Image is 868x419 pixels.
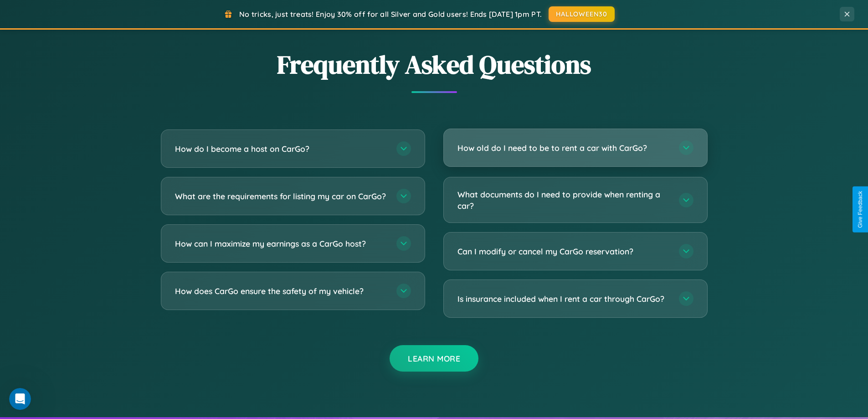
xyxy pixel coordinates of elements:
[175,285,387,297] h3: How does CarGo ensure the safety of my vehicle?
[390,345,478,372] button: Learn More
[175,191,387,202] h3: What are the requirements for listing my car on CarGo?
[9,388,31,410] iframe: Intercom live chat
[549,6,615,22] button: HALLOWEEN30
[457,142,670,154] h3: How old do I need to be to rent a car with CarGo?
[857,191,863,228] div: Give Feedback
[161,47,708,82] h2: Frequently Asked Questions
[457,246,670,257] h3: Can I modify or cancel my CarGo reservation?
[239,10,542,19] span: No tricks, just treats! Enjoy 30% off for all Silver and Gold users! Ends [DATE] 1pm PT.
[175,238,387,249] h3: How can I maximize my earnings as a CarGo host?
[457,293,670,305] h3: Is insurance included when I rent a car through CarGo?
[457,189,670,211] h3: What documents do I need to provide when renting a car?
[175,143,387,155] h3: How do I become a host on CarGo?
